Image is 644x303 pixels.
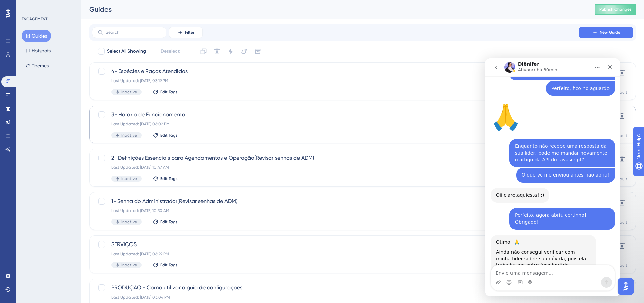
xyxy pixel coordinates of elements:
[169,27,203,38] button: Filter
[111,165,560,170] div: Last Updated: [DATE] 10:47 AM
[153,133,178,138] button: Edit Tags
[22,60,53,72] button: Themes
[579,27,633,38] button: New Guide
[111,111,560,119] span: 3- Horário de Funcionamento
[153,89,178,95] button: Edit Tags
[22,45,55,57] button: Hotspots
[111,197,560,205] span: 1- Senha do Administrador(Revisar senhas de ADM)
[160,262,178,268] span: Edit Tags
[111,154,560,162] span: 2- Definições Essenciais para Agendamentos e Operação(Revisar senhas de ADM)
[111,78,560,84] div: Last Updated: [DATE] 03:19 PM
[121,133,137,138] span: Inactive
[160,133,178,138] span: Edit Tags
[111,121,560,127] div: Last Updated: [DATE] 06:02 PM
[111,208,560,213] div: Last Updated: [DATE] 10:30 AM
[111,251,560,257] div: Last Updated: [DATE] 06:29 PM
[160,176,178,181] span: Edit Tags
[106,30,161,35] input: Search
[185,30,194,35] span: Filter
[153,262,178,268] button: Edit Tags
[111,295,560,300] div: Last Updated: [DATE] 03:04 PM
[600,30,620,35] span: New Guide
[107,47,146,55] span: Select All Showing
[22,16,47,22] div: ENGAGEMENT
[121,176,137,181] span: Inactive
[161,47,180,55] span: Deselect
[89,5,578,14] div: Guides
[616,276,636,297] iframe: UserGuiding AI Assistant Launcher
[599,7,632,12] span: Publish Changes
[154,45,186,57] button: Deselect
[153,219,178,225] button: Edit Tags
[22,30,51,42] button: Guides
[121,89,137,95] span: Inactive
[485,58,620,296] iframe: Intercom live chat
[111,67,560,75] span: 4- Espécies e Raças Atendidas
[595,4,636,15] button: Publish Changes
[16,2,42,10] span: Need Help?
[121,219,137,225] span: Inactive
[160,219,178,225] span: Edit Tags
[111,284,560,292] span: PRODUÇÃO - Como utilizar o guia de configurações
[153,176,178,181] button: Edit Tags
[111,240,560,249] span: SERVIÇOS
[160,89,178,95] span: Edit Tags
[121,262,137,268] span: Inactive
